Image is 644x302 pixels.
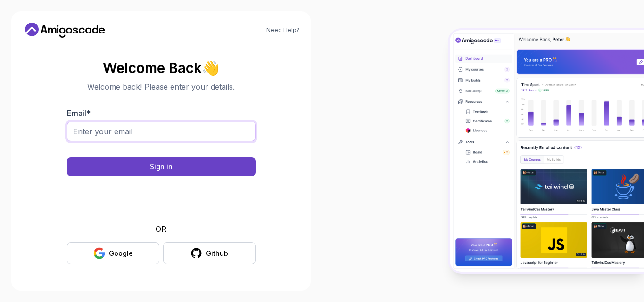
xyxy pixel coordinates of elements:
span: 👋 [201,59,220,76]
button: Google [67,242,159,264]
p: Welcome back! Please enter your details. [67,81,256,92]
div: Github [206,249,228,258]
button: Sign in [67,157,256,176]
p: OR [156,223,166,235]
a: Home link [23,23,107,38]
h2: Welcome Back [67,60,256,75]
div: Google [109,249,133,258]
label: Email * [67,108,91,118]
img: Amigoscode Dashboard [450,30,644,272]
a: Need Help? [266,26,299,34]
input: Enter your email [67,122,256,141]
iframe: Widget containing checkbox for hCaptcha security challenge [90,182,232,218]
div: Sign in [150,162,173,171]
button: Github [163,242,256,264]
